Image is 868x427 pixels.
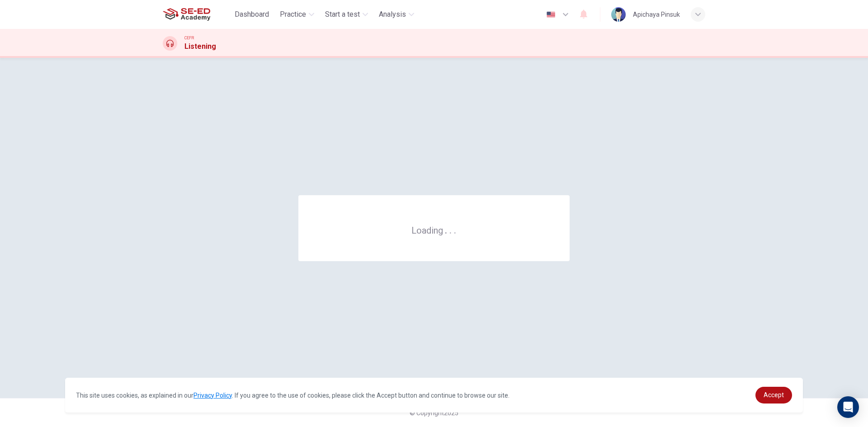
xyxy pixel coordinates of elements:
h6: . [449,222,452,237]
span: Dashboard [235,9,269,20]
span: Analysis [379,9,406,20]
img: Profile picture [611,7,626,22]
h1: Listening [184,41,216,52]
span: Start a test [325,9,360,20]
span: Accept [764,391,784,399]
h6: . [444,222,448,237]
button: Dashboard [231,6,273,23]
button: Practice [276,6,318,23]
div: cookieconsent [65,378,803,413]
span: CEFR [184,35,194,41]
button: Analysis [375,6,418,23]
span: © Copyright 2025 [410,409,458,417]
h6: Loading [411,224,457,236]
div: Open Intercom Messenger [837,396,859,418]
img: en [545,11,557,18]
a: dismiss cookie message [755,387,792,404]
h6: . [453,222,457,237]
span: This site uses cookies, as explained in our . If you agree to the use of cookies, please click th... [76,392,509,399]
div: Apichaya Pinsuk [633,9,680,20]
a: Privacy Policy [193,392,232,399]
button: Start a test [321,6,372,23]
span: Practice [280,9,306,20]
img: SE-ED Academy logo [163,5,210,23]
a: SE-ED Academy logo [163,5,231,23]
